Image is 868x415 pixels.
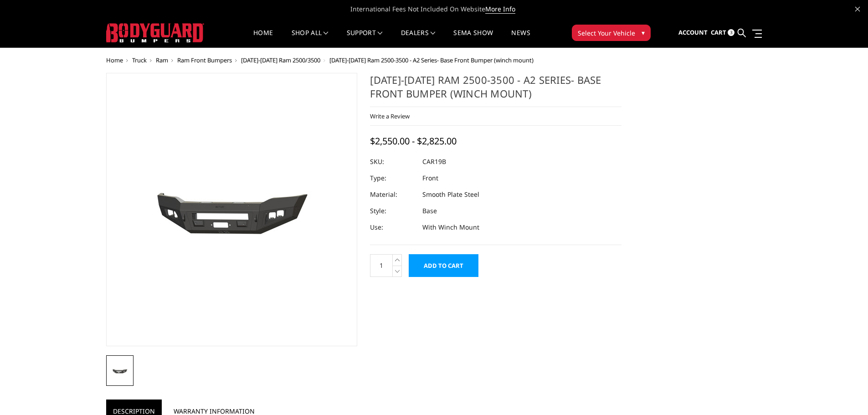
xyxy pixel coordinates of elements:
input: Add to Cart [409,254,478,277]
img: 2019-2025 Ram 2500-3500 - A2 Series- Base Front Bumper (winch mount) [109,366,131,376]
dd: With Winch Mount [422,219,479,236]
a: Support [347,30,383,47]
span: $2,550.00 - $2,825.00 [370,135,457,147]
a: News [511,30,530,47]
a: SEMA Show [453,30,493,47]
h1: [DATE]-[DATE] Ram 2500-3500 - A2 Series- Base Front Bumper (winch mount) [370,73,621,107]
dt: SKU: [370,154,416,170]
dd: Base [422,203,437,219]
dt: Style: [370,203,416,219]
img: BODYGUARD BUMPERS [106,23,204,42]
a: Home [106,56,123,64]
span: Account [678,28,708,36]
dd: CAR19B [422,154,446,170]
button: Select Your Vehicle [572,25,651,41]
span: Select Your Vehicle [578,28,635,38]
span: [DATE]-[DATE] Ram 2500-3500 - A2 Series- Base Front Bumper (winch mount) [329,56,534,64]
a: shop all [292,30,329,47]
img: 2019-2025 Ram 2500-3500 - A2 Series- Base Front Bumper (winch mount) [118,159,345,261]
a: [DATE]-[DATE] Ram 2500/3500 [241,56,320,64]
dt: Material: [370,186,416,203]
span: Cart [711,28,726,36]
a: Ram [156,56,168,64]
a: More Info [485,5,515,14]
a: Home [253,30,273,47]
dt: Use: [370,219,416,236]
a: Write a Review [370,112,410,120]
dd: Smooth Plate Steel [422,186,479,203]
a: Dealers [401,30,436,47]
a: Ram Front Bumpers [177,56,232,64]
a: Cart 3 [711,20,734,45]
a: Truck [132,56,147,64]
a: 2019-2025 Ram 2500-3500 - A2 Series- Base Front Bumper (winch mount) [106,73,358,346]
dt: Type: [370,170,416,186]
a: Account [678,20,708,45]
span: ▾ [642,28,645,37]
dd: Front [422,170,438,186]
span: 3 [728,29,734,36]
